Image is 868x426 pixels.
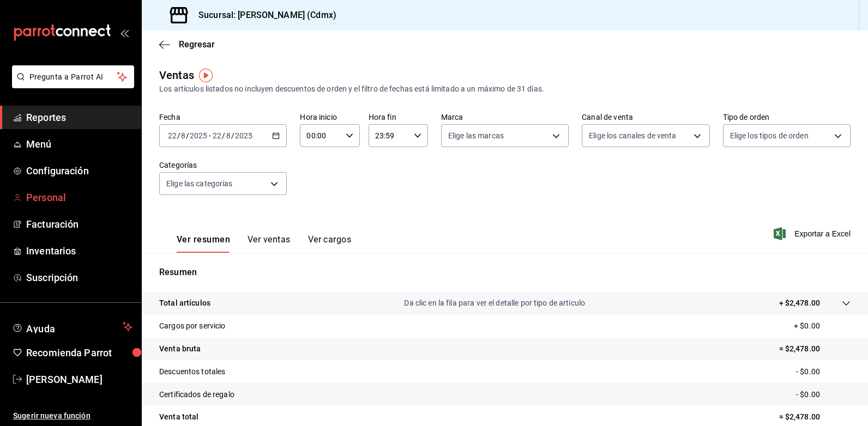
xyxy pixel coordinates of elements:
[26,270,132,285] span: Suscripción
[26,244,132,258] span: Inventarios
[159,161,287,169] label: Categorías
[222,131,225,140] span: /
[166,178,233,189] span: Elige las categorías
[167,131,177,140] input: --
[26,345,132,360] span: Recomienda Parrot
[794,320,851,332] p: + $0.00
[300,113,359,121] label: Hora inicio
[159,411,198,423] p: Venta total
[723,113,851,121] label: Tipo de orden
[189,131,208,140] input: ----
[190,9,336,22] h3: Sucursal: [PERSON_NAME] (Cdmx)
[26,320,118,333] span: Ayuda
[159,113,287,121] label: Fecha
[159,39,215,50] button: Regresar
[26,137,132,151] span: Menú
[159,320,226,332] p: Cargos por servicio
[26,372,132,387] span: [PERSON_NAME]
[120,28,129,37] button: open_drawer_menu
[448,130,504,141] span: Elige las marcas
[186,131,189,140] span: /
[159,297,210,309] p: Total artículos
[159,83,851,95] div: Los artículos listados no incluyen descuentos de orden y el filtro de fechas está limitado a un m...
[796,389,851,400] p: - $0.00
[582,113,709,121] label: Canal de venta
[209,131,211,140] span: -
[26,190,132,205] span: Personal
[404,297,585,309] p: Da clic en la fila para ver el detalle por tipo de artículo
[159,366,225,378] p: Descuentos totales
[177,131,180,140] span: /
[212,131,222,140] input: --
[159,67,194,83] div: Ventas
[159,343,201,355] p: Venta bruta
[26,163,132,178] span: Configuración
[248,234,291,253] button: Ver ventas
[12,65,134,88] button: Pregunta a Parrot AI
[179,39,215,50] span: Regresar
[26,217,132,232] span: Facturación
[29,71,117,83] span: Pregunta a Parrot AI
[234,131,253,140] input: ----
[308,234,352,253] button: Ver cargos
[796,366,851,378] p: - $0.00
[226,131,231,140] input: --
[441,113,569,121] label: Marca
[159,389,234,400] p: Certificados de regalo
[589,130,676,141] span: Elige los canales de venta
[177,234,230,253] button: Ver resumen
[180,131,186,140] input: --
[177,234,351,253] div: navigation tabs
[730,130,809,141] span: Elige los tipos de orden
[779,343,851,355] p: = $2,478.00
[8,79,134,90] a: Pregunta a Parrot AI
[159,266,851,279] p: Resumen
[779,411,851,423] p: = $2,478.00
[779,297,820,309] p: + $2,478.00
[199,69,213,82] img: Tooltip marker
[26,110,132,125] span: Reportes
[369,113,428,121] label: Hora fin
[231,131,234,140] span: /
[13,410,132,422] span: Sugerir nueva función
[776,227,851,240] button: Exportar a Excel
